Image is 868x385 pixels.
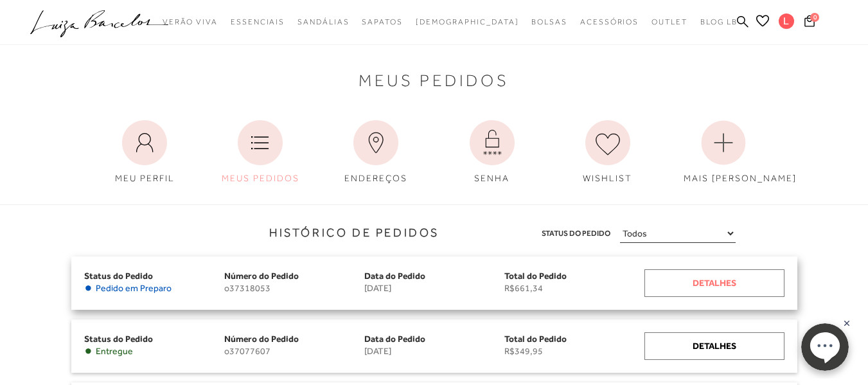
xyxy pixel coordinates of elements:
[84,334,153,344] span: Status do Pedido
[651,10,687,34] a: noSubCategoriesText
[779,13,794,29] span: L
[95,114,194,192] a: MEU PERFIL
[224,346,364,357] span: o37077607
[531,17,567,26] span: Bolsas
[84,283,93,294] span: •
[96,346,133,357] span: Entregue
[651,17,687,26] span: Outlet
[580,10,639,34] a: noSubCategoriesText
[644,269,784,297] a: Detalhes
[96,283,172,294] span: Pedido em Preparo
[542,227,610,240] span: Status do Pedido
[297,17,349,26] span: Sandálias
[224,283,364,294] span: o37318053
[504,283,644,294] span: R$661,34
[222,173,299,183] span: MEUS PEDIDOS
[163,17,218,26] span: Verão Viva
[364,334,425,344] span: Data do Pedido
[684,173,797,183] span: MAIS [PERSON_NAME]
[10,224,439,242] h3: Histórico de Pedidos
[773,13,801,33] button: L
[558,114,657,192] a: WISHLIST
[84,271,153,281] span: Status do Pedido
[504,271,567,281] span: Total do Pedido
[644,332,784,360] a: Detalhes
[504,334,567,344] span: Total do Pedido
[364,271,425,281] span: Data do Pedido
[700,17,738,26] span: BLOG LB
[115,173,175,183] span: MEU PERFIL
[531,10,567,34] a: noSubCategoriesText
[84,346,93,357] span: •
[801,14,819,31] button: 0
[326,114,425,192] a: ENDEREÇOS
[474,173,509,183] span: SENHA
[224,271,299,281] span: Número do Pedido
[362,17,402,26] span: Sapatos
[364,346,504,357] span: [DATE]
[224,334,299,344] span: Número do Pedido
[580,17,639,26] span: Acessórios
[700,10,738,34] a: BLOG LB
[163,10,218,34] a: noSubCategoriesText
[504,346,644,357] span: R$349,95
[297,10,349,34] a: noSubCategoriesText
[231,10,285,34] a: noSubCategoriesText
[416,10,519,34] a: noSubCategoriesText
[231,17,285,26] span: Essenciais
[810,13,819,22] span: 0
[674,114,773,192] a: MAIS [PERSON_NAME]
[416,17,519,26] span: [DEMOGRAPHIC_DATA]
[443,114,542,192] a: SENHA
[344,173,407,183] span: ENDEREÇOS
[583,173,632,183] span: WISHLIST
[211,114,310,192] a: MEUS PEDIDOS
[364,283,504,294] span: [DATE]
[359,74,509,87] span: Meus Pedidos
[362,10,402,34] a: noSubCategoriesText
